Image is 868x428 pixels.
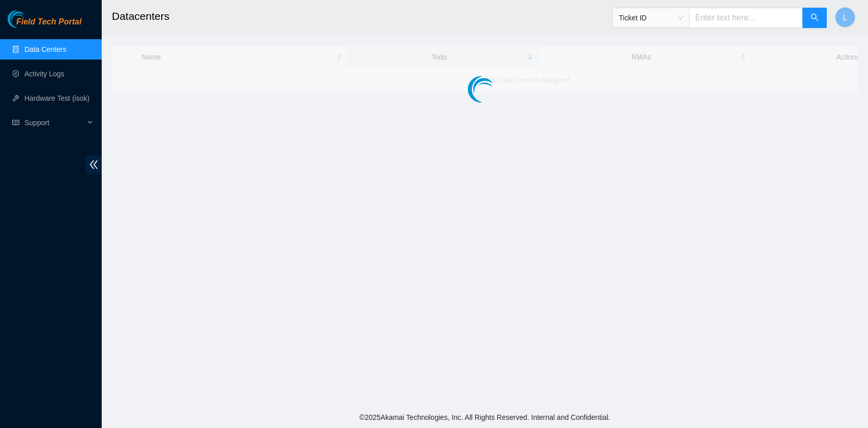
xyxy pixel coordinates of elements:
span: Ticket ID [619,10,683,25]
button: L [835,7,855,27]
span: double-left [86,155,102,174]
img: Akamai Technologies [8,10,51,28]
span: L [843,11,848,24]
a: Akamai TechnologiesField Tech Portal [8,18,81,32]
input: Enter text here... [689,8,803,28]
span: Support [24,112,84,133]
a: Data Centers [24,45,66,53]
span: read [12,119,19,126]
button: search [802,8,827,28]
span: Field Tech Portal [16,17,81,27]
span: search [811,13,819,23]
a: Activity Logs [24,70,65,78]
footer: © 2025 Akamai Technologies, Inc. All Rights Reserved. Internal and Confidential. [102,407,868,428]
a: Hardware Test (isok) [24,94,89,102]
